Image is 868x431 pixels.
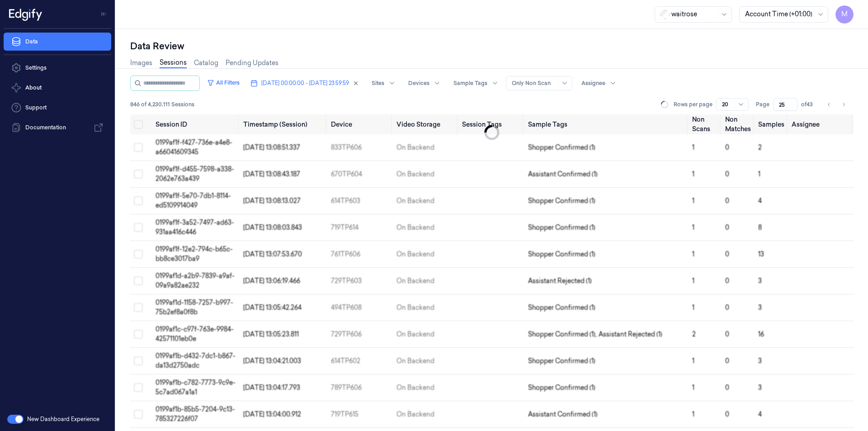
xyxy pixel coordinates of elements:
span: 0 [725,143,729,152]
div: On Backend [396,196,434,206]
span: 4 [758,197,762,205]
th: Session ID [152,114,240,134]
th: Video Storage [393,114,458,134]
span: [DATE] 13:04:00.912 [243,410,301,418]
span: 1 [692,303,694,312]
button: Toggle Navigation [97,7,111,21]
button: Select row [134,223,143,232]
th: Samples [755,114,788,134]
span: 0 [725,384,729,392]
div: 670TP604 [331,170,389,179]
span: 0199af1f-5e70-7db1-8114-ed5109914049 [156,192,231,209]
th: Sample Tags [524,114,689,134]
div: 729TP603 [331,276,389,286]
div: On Backend [396,143,434,152]
button: Go to next page [837,98,850,111]
div: Data Review [130,40,854,52]
div: On Backend [396,383,434,393]
div: 614TP603 [331,196,389,206]
span: Shopper Confirmed (1) [528,196,595,206]
span: 13 [758,250,764,258]
span: Shopper Confirmed (1) [528,383,595,393]
span: 1 [692,357,694,365]
span: 0199af1c-c97f-763e-9984-42571101eb0e [156,325,234,343]
a: Sessions [160,58,187,68]
th: Non Matches [722,114,755,134]
span: 0 [725,357,729,365]
span: 1 [692,250,694,258]
nav: pagination [823,98,850,111]
a: Support [4,99,111,117]
span: 4 [758,410,762,418]
button: Select all [134,120,143,129]
span: 3 [758,384,762,392]
div: 614TP602 [331,356,389,366]
span: Assistant Confirmed (1) [528,410,598,419]
span: 1 [692,410,694,418]
button: Select row [134,383,143,392]
span: 3 [758,277,762,285]
button: Select row [134,276,143,285]
button: Select row [134,143,143,152]
span: 3 [758,357,762,365]
button: [DATE] 00:00:00 - [DATE] 23:59:59 [247,76,363,90]
button: About [4,79,111,97]
button: Select row [134,250,143,259]
a: Data [4,33,111,51]
div: 719TP614 [331,223,389,232]
span: 0 [725,410,729,418]
span: 1 [758,170,760,178]
span: of 43 [801,100,816,109]
span: 0199af1f-12e2-794c-b65c-bb8ce3017ba9 [156,245,233,263]
span: 0199af1f-3a52-7497-ad63-931aa416c446 [156,218,234,236]
div: On Backend [396,223,434,232]
button: All Filters [203,76,243,90]
span: 1 [692,384,694,392]
span: Shopper Confirmed (1) [528,356,595,366]
span: Shopper Confirmed (1) [528,143,595,152]
span: Shopper Confirmed (1) [528,250,595,259]
span: 1 [692,143,694,152]
div: 761TP606 [331,250,389,259]
span: 8 [758,223,762,232]
span: [DATE] 13:08:13.027 [243,197,301,205]
span: [DATE] 13:08:51.337 [243,143,300,152]
a: Pending Updates [226,58,278,68]
span: [DATE] 13:06:19.466 [243,277,300,285]
span: 0 [725,303,729,312]
th: Assignee [788,114,854,134]
span: 1 [692,170,694,178]
button: Select row [134,330,143,339]
span: [DATE] 13:08:03.843 [243,223,302,232]
th: Device [327,114,393,134]
span: [DATE] 13:07:53.670 [243,250,302,258]
span: 1 [692,277,694,285]
div: 719TP615 [331,410,389,419]
span: 1 [692,223,694,232]
span: [DATE] 13:05:23.811 [243,330,299,338]
span: 0199af1f-d455-7598-a338-2062e763a439 [156,165,234,183]
button: Select row [134,170,143,179]
span: Assistant Rejected (1) [599,330,662,339]
span: 0 [725,223,729,232]
span: [DATE] 13:04:21.003 [243,357,301,365]
span: 2 [758,143,762,152]
div: 494TP608 [331,303,389,313]
div: On Backend [396,250,434,259]
span: 0199af1d-a2b9-7839-a9af-09a9a82ae232 [156,272,235,289]
span: [DATE] 13:08:43.187 [243,170,300,178]
a: Catalog [194,58,218,68]
div: 789TP606 [331,383,389,393]
span: Shopper Confirmed (1) [528,223,595,232]
th: Timestamp (Session) [240,114,327,134]
span: Shopper Confirmed (1) [528,303,595,313]
span: 846 of 4,230,111 Sessions [130,100,194,109]
button: Select row [134,303,143,312]
span: Shopper Confirmed (1) , [528,330,599,339]
span: 0 [725,277,729,285]
button: M [835,5,854,24]
span: 0 [725,250,729,258]
div: 729TP606 [331,330,389,339]
span: 16 [758,330,764,338]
